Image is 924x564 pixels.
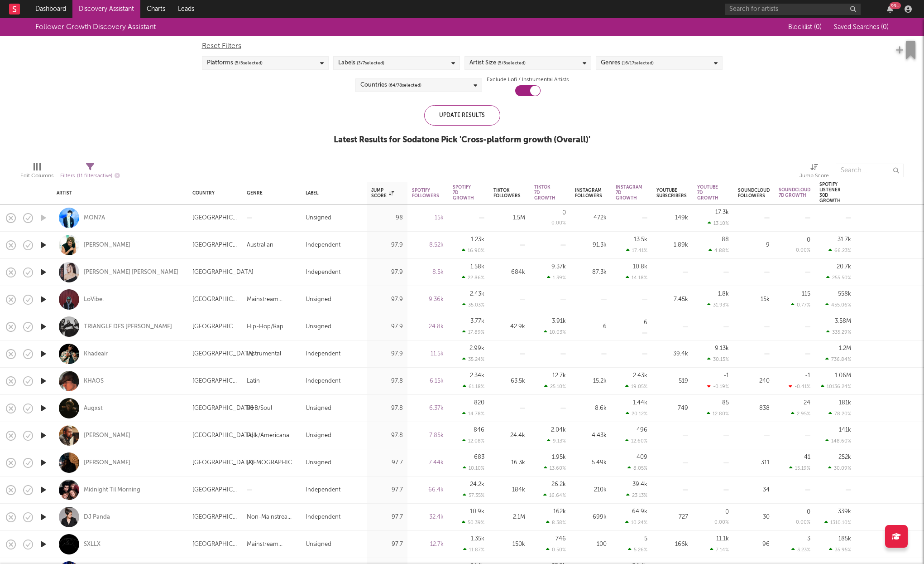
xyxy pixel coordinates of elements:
div: -0.41 % [789,384,810,389]
div: 8.5k [412,267,444,278]
div: 181k [839,400,851,406]
div: 100 [575,539,607,550]
div: 846 [474,427,484,433]
div: Reset Filters [202,41,723,52]
div: 0 [807,509,810,515]
div: 0.77 % [791,302,810,308]
div: 11.87 % [463,547,484,553]
div: 22.86 % [462,275,484,281]
a: [PERSON_NAME] [84,241,130,249]
a: Augxst [84,404,103,413]
div: Unsigned [306,457,331,468]
div: 50.39 % [462,520,484,525]
div: 1.8k [718,291,729,297]
div: Non-Mainstream Electronic [247,512,297,523]
div: 255.50 % [826,275,851,281]
div: 97.9 [371,240,403,251]
div: [GEOGRAPHIC_DATA] [192,321,238,332]
div: 746 [555,536,566,542]
div: Labels [338,58,384,68]
a: TRIANGLE DES [PERSON_NAME] [84,323,172,331]
div: 97.9 [371,267,403,278]
div: 32.4k [412,512,444,523]
a: DJ Panda [84,513,110,521]
div: 9 [738,240,770,251]
div: 311 [738,457,770,468]
div: 1.95k [552,454,566,460]
div: 0.00 % [714,520,729,525]
span: ( 0 ) [814,24,822,30]
div: 5 [644,536,647,542]
span: Saved Searches [834,24,889,30]
div: 0 [725,509,729,515]
div: Unsigned [306,539,331,550]
div: LoVibe. [84,296,104,304]
div: 0.00 % [796,520,810,525]
div: Jump Score [800,159,829,185]
div: Edit Columns [20,159,53,185]
div: 9.36k [412,294,444,305]
span: ( 5 / 5 selected) [498,58,526,68]
div: 7.45k [656,294,688,305]
div: 749 [656,403,688,414]
div: Latin [247,376,260,387]
span: ( 11 filters active) [77,174,112,179]
div: 2.04k [551,427,566,433]
div: 1.39 % [547,275,566,281]
div: 97.8 [371,403,403,414]
div: Countries [360,80,421,91]
div: 15.19 % [789,465,810,471]
div: 684k [493,267,525,278]
div: 1.23k [471,237,484,243]
div: 335.29 % [826,329,851,335]
div: 820 [474,400,484,406]
div: Independent [306,349,340,360]
a: Khadeair [84,350,108,358]
div: 149k [656,213,688,224]
span: ( 5 / 5 selected) [235,58,263,68]
div: 4.43k [575,430,607,441]
div: Spotify 7D Growth [453,185,474,201]
div: 10.24 % [625,520,647,525]
div: 97.7 [371,512,403,523]
a: [PERSON_NAME] [84,432,130,440]
div: Mainstream Electronic [247,539,297,550]
div: Independent [306,376,340,387]
div: Filters [60,170,120,182]
div: [GEOGRAPHIC_DATA] [192,294,238,305]
div: 26.2k [551,481,566,487]
div: Artist Size [469,58,526,68]
div: Instrumental [247,349,281,360]
div: 13.10 % [708,220,729,226]
div: 3.23 % [791,547,810,553]
div: Unsigned [306,430,331,441]
div: 166k [656,539,688,550]
div: 97.7 [371,485,403,496]
span: ( 3 / 7 selected) [357,58,384,68]
div: 15.2k [575,376,607,387]
div: [GEOGRAPHIC_DATA] [192,457,254,468]
div: Platforms [207,58,263,68]
div: 141k [839,427,851,433]
div: YouTube 7D Growth [697,185,718,201]
div: 683 [474,454,484,460]
div: 97.9 [371,321,403,332]
div: Filters(11 filters active) [60,159,120,185]
div: 19.05 % [625,384,647,389]
div: 61.18 % [463,384,484,389]
div: [GEOGRAPHIC_DATA] [192,376,238,387]
span: Blocklist [788,24,822,30]
div: 1.06M [835,373,851,379]
div: 0 [807,237,810,243]
div: 1.2M [839,345,851,351]
div: 78.20 % [828,411,851,417]
div: 2.1M [493,512,525,523]
div: 2.43k [633,373,647,379]
div: Independent [306,512,340,523]
div: [PERSON_NAME] [84,459,130,467]
div: 339k [838,509,851,515]
div: 20.12 % [626,411,647,417]
div: Hip-Hop/Rap [247,321,283,332]
div: 85 [722,400,729,406]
